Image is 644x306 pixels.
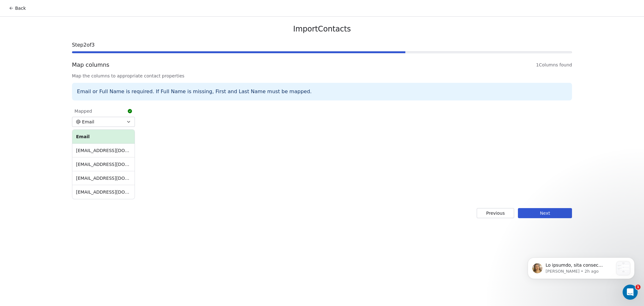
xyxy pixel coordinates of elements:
button: Previous [477,208,514,218]
button: Back [5,3,30,14]
td: [EMAIL_ADDRESS][DOMAIN_NAME] [72,171,135,185]
th: Email [72,130,135,144]
iframe: Intercom live chat [623,285,638,300]
span: Import Contacts [293,24,351,34]
td: [EMAIL_ADDRESS][DOMAIN_NAME] [72,185,135,199]
td: [EMAIL_ADDRESS][DOMAIN_NAME] [72,144,135,157]
p: Message from Harinder, sent 2h ago [27,24,95,29]
span: Map the columns to appropriate contact properties [72,73,572,79]
span: 1 [636,285,641,290]
iframe: Intercom notifications message [518,245,644,289]
span: Email [82,119,94,125]
div: Email or Full Name is required. If Full Name is missing, First and Last Name must be mapped. [72,83,572,100]
span: Step 2 of 3 [72,41,572,49]
td: [EMAIL_ADDRESS][DOMAIN_NAME] [72,157,135,171]
span: 1 Columns found [536,62,572,68]
span: Map columns [72,61,109,69]
span: Mapped [75,108,92,114]
button: Next [518,208,572,218]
